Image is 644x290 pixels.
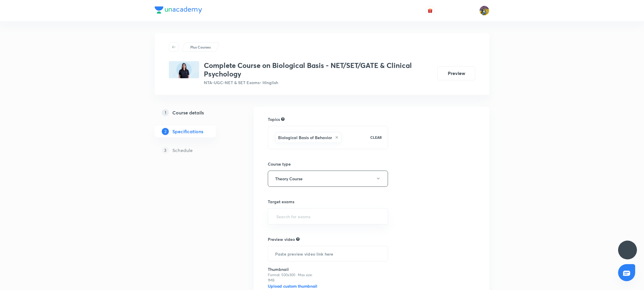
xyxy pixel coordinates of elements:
[268,116,280,122] h6: Topics
[624,246,631,254] img: ttu
[384,216,386,217] button: Open
[437,66,475,80] button: Preview
[479,6,489,16] img: sajan k
[278,134,332,141] h6: Biological Basis of Behavior
[162,109,169,116] p: 1
[268,266,318,272] h6: Thumbnail
[155,6,202,14] img: Company Logo
[281,116,285,122] div: Search for topics
[268,246,388,261] input: Paste preview video link here
[268,272,318,283] p: Format: 500x300 · Max size: 1MB
[275,211,381,222] input: Search for exams
[268,161,388,167] h6: Course type
[172,109,204,116] h5: Course details
[204,61,433,78] h3: Complete Course on Biological Basis - NET/SET/GATE & Clinical Psychology
[155,107,235,119] a: 1Course details
[162,147,169,154] p: 3
[427,8,433,13] img: avatar
[169,61,199,78] img: 4D088219-38D0-435F-83FB-D73224083C6B_plus.png
[190,44,211,50] p: Plus Courses
[172,147,193,154] h5: Schedule
[172,128,203,135] h5: Specifications
[268,171,388,187] button: Theory Course
[268,199,388,205] h6: Target exams
[155,6,202,15] a: Company Logo
[204,79,433,86] p: NTA-UGC-NET & SET Exams • Hinglish
[162,128,169,135] p: 2
[370,135,382,140] p: CLEAR
[296,236,300,242] div: Explain about your course, what you’ll be teaching, how it will help learners in their preparation
[425,6,435,15] button: avatar
[268,236,295,242] h6: Preview video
